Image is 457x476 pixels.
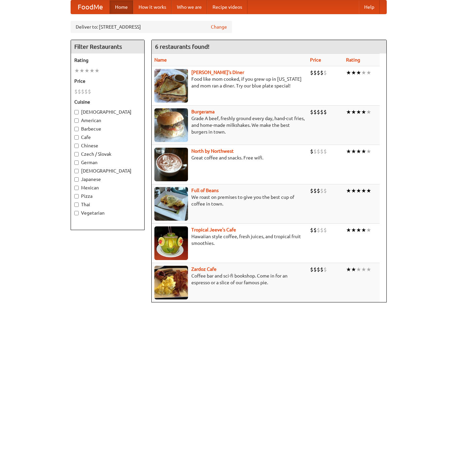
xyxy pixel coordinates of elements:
[74,127,79,131] input: Barbecue
[361,69,366,76] li: ★
[154,154,305,161] p: Great coffee and snacks. Free wifi.
[74,210,141,216] label: Vegetarian
[74,99,141,105] h5: Cuisine
[310,108,313,116] li: $
[366,266,371,273] li: ★
[211,24,227,30] a: Change
[84,67,89,74] li: ★
[346,187,351,194] li: ★
[356,108,361,116] li: ★
[74,160,79,165] input: German
[346,108,351,116] li: ★
[346,266,351,273] li: ★
[310,57,321,63] a: Price
[74,135,79,140] input: Cafe
[346,69,351,76] li: ★
[154,108,188,142] img: burgerama.jpg
[346,57,360,63] a: Rating
[351,108,356,116] li: ★
[74,78,141,84] h5: Price
[310,187,313,194] li: $
[79,67,84,74] li: ★
[361,187,366,194] li: ★
[317,148,320,155] li: $
[323,187,327,194] li: $
[74,184,141,191] label: Mexican
[323,108,327,116] li: $
[351,226,356,234] li: ★
[191,109,215,114] a: Burgerama
[366,226,371,234] li: ★
[74,57,141,64] h5: Rating
[154,226,188,260] img: jeeves.jpg
[351,187,356,194] li: ★
[74,201,141,208] label: Thai
[191,188,219,193] a: Full of Beans
[154,233,305,247] p: Hawaiian style coffee, fresh juices, and tropical fruit smoothies.
[154,187,188,221] img: beans.jpg
[313,69,317,76] li: $
[172,0,207,14] a: Who we are
[366,69,371,76] li: ★
[74,151,141,157] label: Czech / Slovak
[323,148,327,155] li: $
[74,110,79,114] input: [DEMOGRAPHIC_DATA]
[74,152,79,156] input: Czech / Slovak
[361,226,366,234] li: ★
[366,148,371,155] li: ★
[366,108,371,116] li: ★
[155,43,210,50] ng-pluralize: 6 restaurants found!
[74,168,141,174] label: [DEMOGRAPHIC_DATA]
[154,69,188,103] img: sallys.jpg
[154,115,305,135] p: Grade A beef, freshly ground every day, hand-cut fries, and home-made milkshakes. We make the bes...
[74,193,141,199] label: Pizza
[351,266,356,273] li: ★
[74,88,78,95] li: $
[320,187,323,194] li: $
[71,0,110,14] a: FoodMe
[110,0,133,14] a: Home
[78,88,81,95] li: $
[74,125,141,132] label: Barbecue
[81,88,84,95] li: $
[356,266,361,273] li: ★
[154,76,305,89] p: Food like mom cooked, if you grew up in [US_STATE] and mom ran a diner. Try our blue plate special!
[356,226,361,234] li: ★
[323,266,327,273] li: $
[366,187,371,194] li: ★
[94,67,100,74] li: ★
[323,226,327,234] li: $
[317,187,320,194] li: $
[356,148,361,155] li: ★
[356,187,361,194] li: ★
[71,40,144,53] h4: Filter Restaurants
[191,266,217,272] b: Zardoz Cafe
[317,226,320,234] li: $
[320,69,323,76] li: $
[346,226,351,234] li: ★
[74,142,141,149] label: Chinese
[154,148,188,181] img: north.jpg
[359,0,380,14] a: Help
[74,203,79,207] input: Thai
[361,266,366,273] li: ★
[74,117,141,124] label: American
[191,227,236,232] a: Tropical Jeeve's Cafe
[323,69,327,76] li: $
[313,108,317,116] li: $
[74,186,79,190] input: Mexican
[74,169,79,173] input: [DEMOGRAPHIC_DATA]
[88,88,91,95] li: $
[74,144,79,148] input: Chinese
[191,148,234,154] a: North by Northwest
[361,108,366,116] li: ★
[310,148,313,155] li: $
[74,211,79,215] input: Vegetarian
[191,70,244,75] a: [PERSON_NAME]'s Diner
[310,266,313,273] li: $
[74,194,79,198] input: Pizza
